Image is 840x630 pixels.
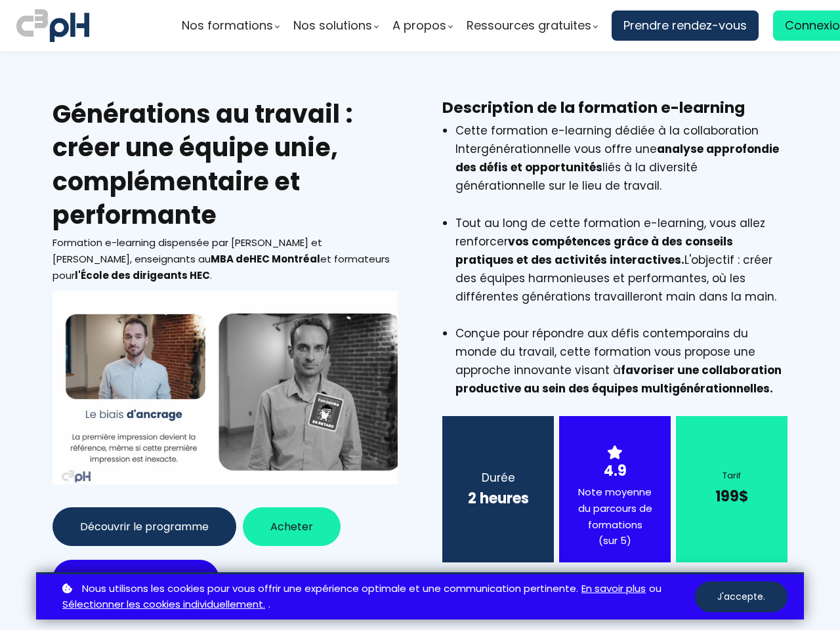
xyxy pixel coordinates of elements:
span: Tout au long de cette formation e-learning, vous allez renforcer [455,215,765,249]
span: A propos [392,16,446,35]
div: Note moyenne du parcours de formations [576,484,654,549]
span: Nos formations [182,16,273,35]
img: logo C3PH [16,7,89,45]
strong: favoriser une collaboration productive au sein des équipes multigénérationnelles. [455,362,782,396]
a: Sélectionner les cookies individuellement. [62,597,265,613]
div: Tarif [692,469,771,483]
span: Nos solutions [293,16,372,35]
b: l'École des dirigeants HEC [75,268,210,282]
button: Acheter [243,507,341,546]
b: 199$ [715,486,748,507]
strong: vos compétences grâce à des conseils pratiques et des activités interactives. [455,234,733,268]
span: Go to version [80,571,192,587]
h3: Description de la formation e-learning [442,97,787,118]
h2: Générations au travail : créer une équipe unie, complémentaire et performante [52,97,398,232]
span: Acheter [270,518,313,535]
div: Formation e-learning dispensée par [PERSON_NAME] et [PERSON_NAME], enseignants au et formateurs p... [52,235,398,283]
span: L'objectif : créer des équipes harmonieuses et performantes, où les différentes générations trava... [455,252,776,304]
span: Découvrir le programme [80,518,209,535]
b: EC Montréal [249,252,320,266]
p: ou . [59,581,695,614]
li: Conçue pour répondre aux défis contemporains du monde du travail, cette formation vous propose un... [455,324,787,398]
span: Ressources gratuites [467,16,591,35]
strong: MBA de [211,252,249,266]
strong: 4.9 [604,461,627,481]
button: Go toENGLISHversion [52,560,219,598]
button: Découvrir le programme [52,507,236,546]
span: Nous utilisons les cookies pour vous offrir une expérience optimale et une communication pertinente. [82,581,578,597]
button: J'accepte. [695,581,787,612]
a: En savoir plus [581,581,646,597]
span: Prendre rendez-vous [623,16,747,35]
b: 2 heures [468,488,529,509]
div: Durée [459,469,537,487]
div: (sur 5) [576,533,654,549]
a: Prendre rendez-vous [612,10,759,41]
span: Cette formation e-learning dédiée à la collaboration Intergénérationnelle vous offre une [455,123,759,157]
strong: H [249,252,257,266]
